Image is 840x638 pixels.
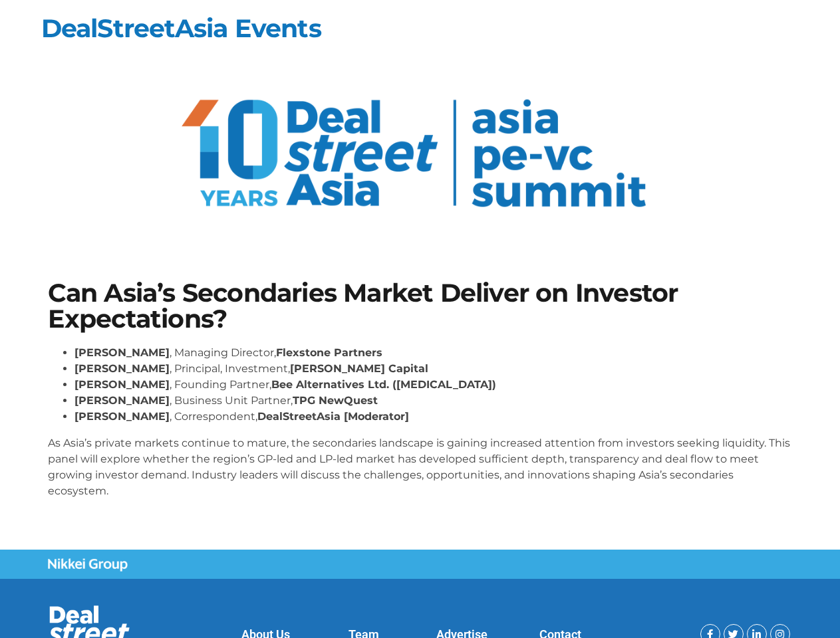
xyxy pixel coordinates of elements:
[74,377,793,393] li: , Founding Partner,
[74,346,170,359] strong: [PERSON_NAME]
[293,394,378,407] strong: TPG NewQuest
[290,362,428,375] strong: [PERSON_NAME] Capital
[74,409,793,425] li: , Correspondent,
[74,345,793,361] li: , Managing Director,
[74,378,170,391] strong: [PERSON_NAME]
[41,13,321,44] a: DealStreetAsia Events
[74,361,793,377] li: , Principal, Investment,
[271,378,496,391] strong: Bee Alternatives Ltd. ([MEDICAL_DATA])
[48,280,793,332] h1: Can Asia’s Secondaries Market Deliver on Investor Expectations?
[74,410,170,423] strong: [PERSON_NAME]
[48,435,793,499] p: As Asia’s private markets continue to mature, the secondaries landscape is gaining increased atte...
[74,393,793,409] li: , Business Unit Partner,
[257,410,409,423] strong: DealStreetAsia [Moderator]
[74,394,170,407] strong: [PERSON_NAME]
[276,346,382,359] strong: Flexstone Partners
[74,362,170,375] strong: [PERSON_NAME]
[48,558,128,572] img: Nikkei Group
